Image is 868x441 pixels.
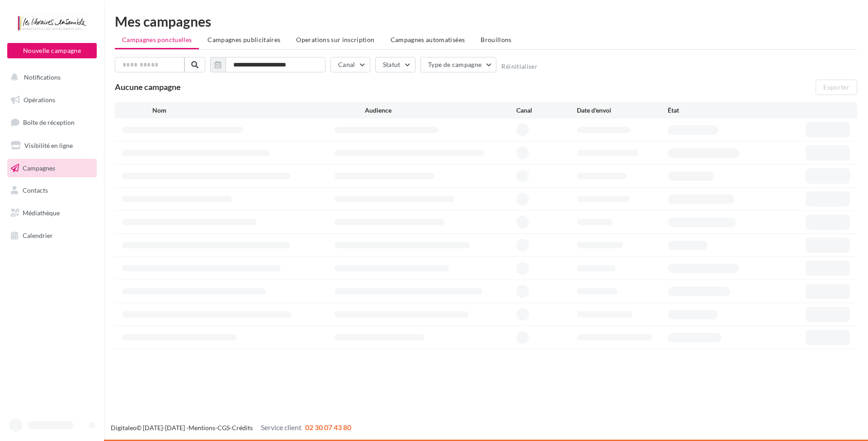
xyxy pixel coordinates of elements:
[501,63,538,70] button: Réinitialiser
[5,113,99,132] a: Boîte de réception
[217,424,230,432] a: CGS
[115,14,857,28] div: Mes campagnes
[24,73,61,81] span: Notifications
[232,424,253,432] a: Crédits
[152,106,365,115] div: Nom
[189,424,215,432] a: Mentions
[816,80,857,95] button: Exporter
[7,43,97,58] button: Nouvelle campagne
[391,36,465,43] span: Campagnes automatisées
[5,159,99,178] a: Campagnes
[115,82,181,92] span: Aucune campagne
[5,204,99,223] a: Médiathèque
[23,209,60,217] span: Médiathèque
[420,57,497,72] button: Type de campagne
[577,106,668,115] div: Date d'envoi
[375,57,415,72] button: Statut
[24,142,73,149] span: Visibilité en ligne
[111,424,137,432] a: Digitaleo
[296,36,374,43] span: Operations sur inscription
[365,106,516,115] div: Audience
[516,106,577,115] div: Canal
[668,106,759,115] div: État
[5,90,99,109] a: Opérations
[5,226,99,245] a: Calendrier
[23,119,75,126] span: Boîte de réception
[5,181,99,200] a: Contacts
[5,136,99,155] a: Visibilité en ligne
[23,186,48,194] span: Contacts
[24,96,55,104] span: Opérations
[481,36,512,43] span: Brouillons
[5,68,95,87] button: Notifications
[111,424,351,432] span: © [DATE]-[DATE] - - -
[305,423,351,432] span: 02 30 07 43 80
[261,423,302,432] span: Service client
[23,232,53,239] span: Calendrier
[208,36,280,43] span: Campagnes publicitaires
[330,57,370,72] button: Canal
[23,164,55,171] span: Campagnes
